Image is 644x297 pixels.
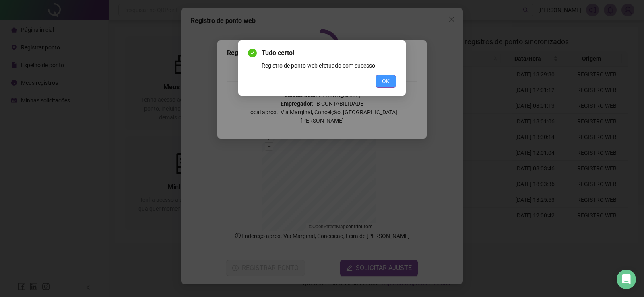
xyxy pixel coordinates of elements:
div: Registro de ponto web efetuado com sucesso. [262,61,396,70]
span: check-circle [248,49,257,57]
span: OK [382,77,390,86]
button: OK [376,75,396,88]
div: Open Intercom Messenger [617,270,636,289]
span: Tudo certo! [262,48,396,58]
